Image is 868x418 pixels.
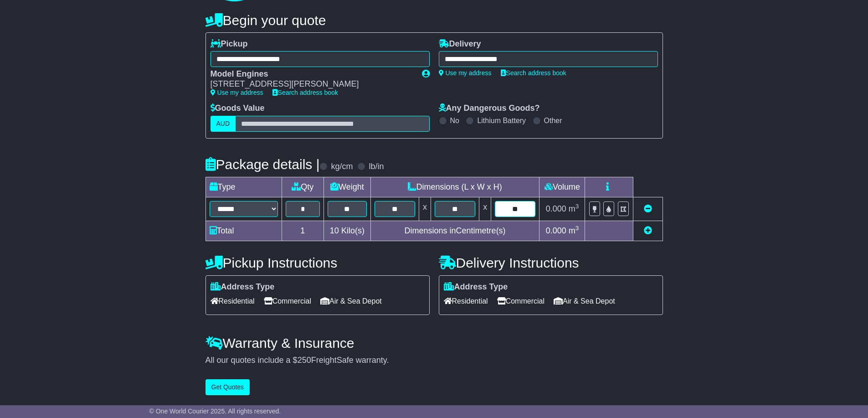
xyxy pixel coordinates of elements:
[211,79,413,89] div: [STREET_ADDRESS][PERSON_NAME]
[282,177,324,197] td: Qty
[439,69,492,77] a: Use my address
[554,294,615,308] span: Air & Sea Depot
[205,13,663,28] h4: Begin your quote
[569,226,579,235] span: m
[546,226,566,235] span: 0.000
[439,39,481,49] label: Delivery
[439,103,540,114] label: Any Dangerous Goods?
[324,177,371,197] td: Weight
[205,379,250,395] button: Get Quotes
[546,204,566,213] span: 0.000
[331,162,353,172] label: kg/cm
[205,221,282,241] td: Total
[479,197,491,221] td: x
[539,177,585,197] td: Volume
[644,204,652,213] a: Remove this item
[264,294,311,308] span: Commercial
[272,89,338,96] a: Search address book
[205,255,430,270] h4: Pickup Instructions
[575,225,579,232] sup: 3
[211,69,413,79] div: Model Engines
[282,221,324,241] td: 1
[419,197,431,221] td: x
[205,157,320,172] h4: Package details |
[370,221,539,241] td: Dimensions in Centimetre(s)
[544,116,562,125] label: Other
[450,116,459,125] label: No
[330,226,339,235] span: 10
[298,356,311,365] span: 250
[205,335,663,351] h4: Warranty & Insurance
[205,356,663,366] div: All our quotes include a $ FreightSafe warranty.
[211,116,236,132] label: AUD
[211,89,263,96] a: Use my address
[439,255,663,270] h4: Delivery Instructions
[149,408,281,415] span: © One World Courier 2025. All rights reserved.
[644,226,652,235] a: Add new item
[324,221,371,241] td: Kilo(s)
[444,282,508,292] label: Address Type
[211,282,275,292] label: Address Type
[211,103,265,114] label: Goods Value
[497,294,544,308] span: Commercial
[575,203,579,210] sup: 3
[501,69,566,77] a: Search address book
[369,162,384,172] label: lb/in
[444,294,488,308] span: Residential
[205,177,282,197] td: Type
[320,294,382,308] span: Air & Sea Depot
[211,39,248,49] label: Pickup
[477,116,526,125] label: Lithium Battery
[211,294,255,308] span: Residential
[569,204,579,213] span: m
[370,177,539,197] td: Dimensions (L x W x H)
